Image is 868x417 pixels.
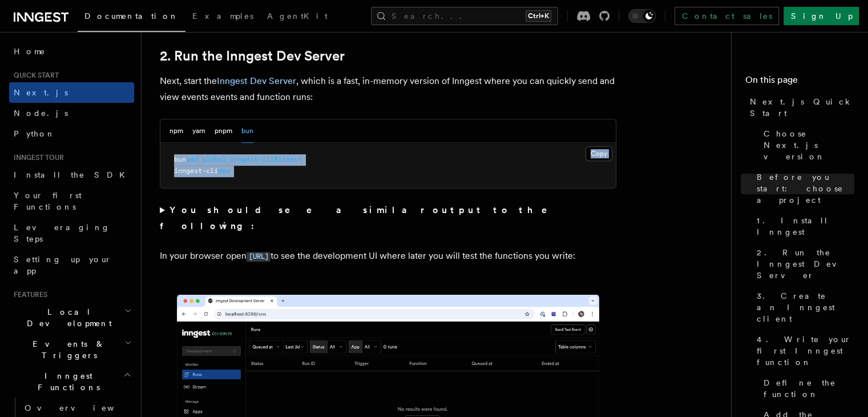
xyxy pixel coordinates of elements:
[9,153,64,162] span: Inngest tour
[9,41,134,62] a: Home
[9,71,59,80] span: Quick start
[9,302,134,334] button: Local Development
[9,338,124,361] span: Events & Triggers
[526,10,551,22] kbd: Ctrl+K
[9,366,134,398] button: Inngest Functions
[247,252,271,262] code: [URL]
[9,103,134,123] a: Node.js
[160,248,616,264] p: In your browser open to see the development UI where later you will test the functions you write:
[192,119,205,143] button: yarn
[160,205,563,231] strong: You should see a similar output to the following:
[628,9,656,23] button: Toggle dark mode
[757,171,854,206] span: Before you start: choose a project
[757,334,854,368] span: 4. Write your first Inngest function
[752,210,854,242] a: 1. Install Inngest
[14,109,68,118] span: Node.js
[260,3,334,31] a: AgentKit
[9,370,123,393] span: Inngest Functions
[267,11,328,21] span: AgentKit
[764,377,854,400] span: Define the function
[9,123,134,144] a: Python
[757,290,854,324] span: 3. Create an Inngest client
[160,73,616,105] p: Next, start the , which is a fast, in-memory version of Inngest where you can quickly send and vi...
[185,3,260,31] a: Examples
[757,215,854,238] span: 1. Install Inngest
[84,11,179,21] span: Documentation
[759,372,854,404] a: Define the function
[14,191,82,211] span: Your first Functions
[9,82,134,103] a: Next.js
[9,217,134,249] a: Leveraging Steps
[160,48,345,64] a: 2. Run the Inngest Dev Server
[174,167,218,175] span: inngest-cli
[218,167,230,175] span: dev
[9,334,134,366] button: Events & Triggers
[675,7,779,25] a: Contact sales
[14,170,132,179] span: Install the SDK
[14,255,112,275] span: Setting up your app
[241,119,253,143] button: bun
[215,119,232,143] button: pnpm
[752,329,854,372] a: 4. Write your first Inngest function
[14,129,55,138] span: Python
[764,128,854,162] span: Choose Next.js version
[14,46,46,57] span: Home
[160,202,616,234] summary: You should see a similar output to the following:
[9,185,134,217] a: Your first Functions
[14,223,110,243] span: Leveraging Steps
[9,290,47,299] span: Features
[217,75,296,86] a: Inngest Dev Server
[9,249,134,281] a: Setting up your app
[9,306,124,329] span: Local Development
[784,7,859,25] a: Sign Up
[745,91,854,123] a: Next.js Quick Start
[752,167,854,210] a: Before you start: choose a project
[186,155,198,163] span: add
[202,155,226,163] span: global
[371,7,558,25] button: Search...Ctrl+K
[14,88,68,97] span: Next.js
[169,119,183,143] button: npm
[745,73,854,91] h4: On this page
[586,146,612,161] button: Copy
[25,403,142,412] span: Overview
[752,286,854,329] a: 3. Create an Inngest client
[9,165,134,185] a: Install the SDK
[750,96,854,119] span: Next.js Quick Start
[192,11,253,21] span: Examples
[230,155,302,163] span: inngest-cli@latest
[752,242,854,286] a: 2. Run the Inngest Dev Server
[174,155,186,163] span: bun
[247,250,271,261] a: [URL]
[78,3,185,32] a: Documentation
[757,247,854,281] span: 2. Run the Inngest Dev Server
[759,123,854,167] a: Choose Next.js version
